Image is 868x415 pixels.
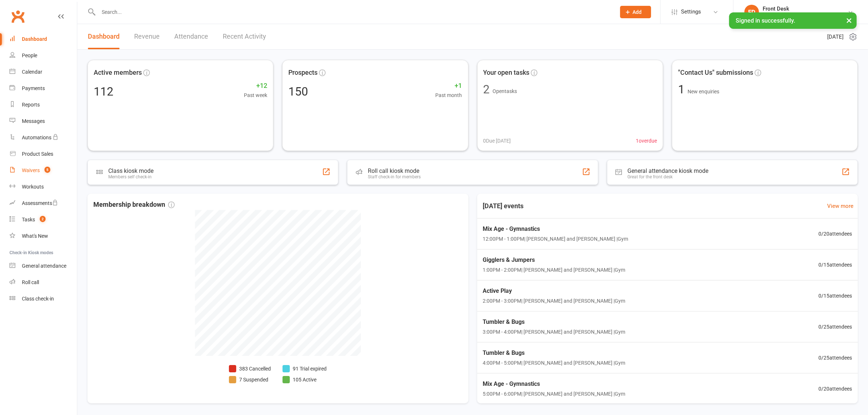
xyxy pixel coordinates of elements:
span: [DATE] [827,32,844,41]
a: General attendance kiosk mode [9,258,77,274]
span: 0 / 25 attendees [818,323,852,331]
a: Recent Activity [223,24,266,49]
span: 0 / 15 attendees [818,261,852,269]
span: New enquiries [688,89,719,94]
div: Roll call kiosk mode [368,167,421,174]
h3: [DATE] events [477,199,530,213]
span: 1 [678,82,688,96]
a: Clubworx [9,7,27,26]
div: Waivers [22,167,40,173]
span: Signed in successfully. [736,17,795,24]
span: "Contact Us" submissions [678,67,753,78]
span: Mix Age - Gymnastics [483,379,626,389]
span: Your open tasks [483,67,530,78]
div: Roll call [22,279,39,285]
span: 0 Due [DATE] [483,137,511,145]
div: 150 [288,86,308,97]
div: Automations [22,135,51,140]
div: Front Desk [763,5,848,12]
a: Waivers 5 [9,162,77,179]
div: Class kiosk mode [108,167,153,174]
a: Dashboard [9,31,77,47]
a: Revenue [134,24,160,49]
div: What's New [22,233,48,239]
div: Tasks [22,217,35,222]
span: Active members [94,67,142,78]
a: Roll call [9,274,77,291]
span: Active Play [483,286,626,296]
div: Dashboard [22,36,47,42]
div: Staff check-in for members [368,174,421,179]
button: Add [620,6,651,18]
span: Settings [681,4,701,20]
span: 0 / 25 attendees [818,354,852,362]
li: 105 Active [283,376,327,384]
a: Payments [9,80,77,97]
a: Dashboard [88,24,120,49]
span: Tumbler & Bugs [483,317,626,327]
div: 112 [94,86,113,97]
a: Class kiosk mode [9,291,77,307]
span: Gigglers & Jumpers [483,255,626,265]
span: Add [633,9,642,15]
div: Product Sales [22,151,53,157]
div: General attendance kiosk mode [628,167,709,174]
span: 0 / 15 attendees [818,292,852,300]
span: 3:00PM - 4:00PM | [PERSON_NAME] and [PERSON_NAME] | Gym [483,328,626,336]
span: 1 overdue [636,137,657,145]
span: Past month [436,91,462,99]
div: Reports [22,102,40,108]
a: Automations [9,129,77,146]
span: 5:00PM - 6:00PM | [PERSON_NAME] and [PERSON_NAME] | Gym [483,390,626,398]
span: 12:00PM - 1:00PM | [PERSON_NAME] and [PERSON_NAME] | Gym [483,235,628,243]
a: View more [827,202,853,210]
a: Workouts [9,179,77,195]
div: Payments [22,85,45,91]
li: 91 Trial expired [283,365,327,373]
span: +12 [244,81,267,91]
input: Search... [96,7,611,17]
span: +1 [436,81,462,91]
div: Great for the front desk [628,174,709,179]
div: Kids Unlimited - [GEOGRAPHIC_DATA] [763,12,848,19]
div: Class check-in [22,296,54,302]
li: 383 Cancelled [229,365,271,373]
button: × [842,12,856,28]
span: 1:00PM - 2:00PM | [PERSON_NAME] and [PERSON_NAME] | Gym [483,266,626,274]
div: Messages [22,118,45,124]
span: 0 / 20 attendees [818,385,852,393]
span: 2:00PM - 3:00PM | [PERSON_NAME] and [PERSON_NAME] | Gym [483,297,626,305]
li: 7 Suspended [229,376,271,384]
div: 2 [483,84,490,95]
div: People [22,53,37,58]
a: People [9,47,77,64]
a: Assessments [9,195,77,212]
span: Mix Age - Gymnastics [483,224,628,234]
div: Assessments [22,200,58,206]
div: Members self check-in [108,174,153,179]
span: Tumbler & Bugs [483,348,626,358]
span: Open tasks [493,88,517,94]
div: General attendance [22,263,66,269]
a: Reports [9,97,77,113]
span: Past week [244,91,267,99]
span: 4:00PM - 5:00PM | [PERSON_NAME] and [PERSON_NAME] | Gym [483,359,626,367]
span: 0 / 20 attendees [818,230,852,238]
div: Workouts [22,184,44,190]
a: Tasks 2 [9,212,77,228]
span: 2 [40,216,46,222]
div: Calendar [22,69,42,75]
a: What's New [9,228,77,244]
a: Attendance [174,24,208,49]
div: FD [744,5,759,19]
span: Prospects [288,67,318,78]
a: Product Sales [9,146,77,162]
span: 5 [44,167,50,173]
a: Calendar [9,64,77,80]
a: Messages [9,113,77,129]
span: Membership breakdown [93,199,175,210]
